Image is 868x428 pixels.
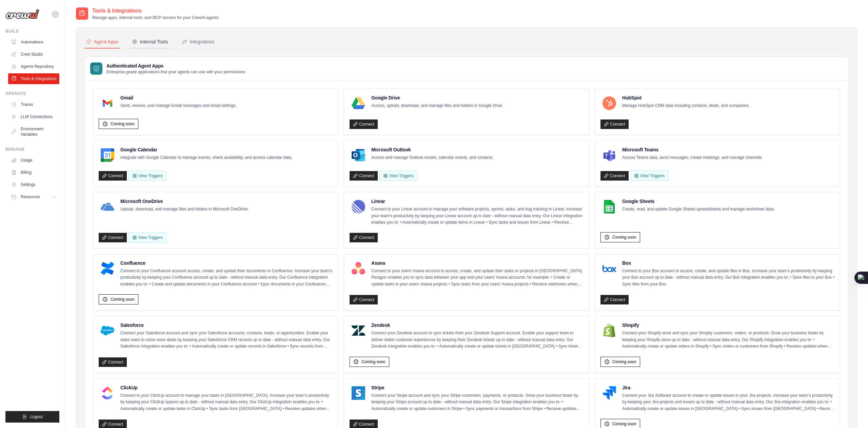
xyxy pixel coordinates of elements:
[101,148,114,162] img: Google Calendar Logo
[371,198,584,205] h4: Linear
[622,206,775,213] p: Create, read, and update Google Sheets spreadsheets and manage worksheet data.
[5,9,39,19] img: Logo
[352,200,365,213] img: Linear Logo
[120,103,237,109] p: Send, receive, and manage Gmail messages and email settings.
[352,96,365,110] img: Google Drive Logo
[120,322,333,329] h4: Salesforce
[84,36,120,49] button: Agent Apps
[603,386,616,400] img: Jira Logo
[622,322,834,329] h4: Shopify
[120,384,333,391] h4: ClickUp
[350,233,378,242] a: Connect
[5,411,59,423] button: Logout
[180,36,216,49] button: Integrations
[612,235,636,240] span: Coming soon
[5,29,59,34] div: Build
[101,200,114,213] img: Microsoft OneDrive Logo
[371,392,584,412] p: Connect your Stripe account and sync your Stripe customers, payments, or products. Grow your busi...
[371,94,504,101] h4: Google Drive
[600,171,629,181] a: Connect
[120,198,249,205] h4: Microsoft OneDrive
[371,146,494,153] h4: Microsoft Outlook
[8,49,59,60] a: Crew Studio
[120,392,333,412] p: Connect to your ClickUp account to manage your tasks in [GEOGRAPHIC_DATA]. Increase your team’s p...
[379,171,417,181] : View Triggers
[132,38,168,45] div: Internal Tools
[8,124,59,140] a: Environment Variables
[371,206,584,226] p: Connect to your Linear account to manage your software projects, sprints, tasks, and bug tracking...
[622,260,834,266] h4: Box
[120,330,333,350] p: Connect your Salesforce account and sync your Salesforce accounts, contacts, leads, or opportunit...
[600,119,629,129] a: Connect
[622,392,834,412] p: Connect your Jira Software account to create or update issues in your Jira projects. Increase you...
[352,324,365,337] img: Zendesk Logo
[120,94,237,101] h4: Gmail
[120,206,249,213] p: Upload, download, and manage files and folders in Microsoft OneDrive.
[5,147,59,152] div: Manage
[30,414,43,420] span: Logout
[612,359,636,365] span: Coming soon
[603,262,616,275] img: Box Logo
[8,61,59,72] a: Agents Repository
[371,322,584,329] h4: Zendesk
[111,297,135,302] span: Coming soon
[612,421,636,427] span: Coming soon
[106,62,245,69] h3: Authenticated Agent Apps
[361,359,386,365] span: Coming soon
[352,386,365,400] img: Stripe Logo
[371,384,584,391] h4: Stripe
[129,232,166,243] : View Triggers
[352,262,365,275] img: Asana Logo
[131,36,170,49] button: Internal Tools
[371,103,504,109] p: Access, upload, download, and manage files and folders in Google Drive.
[371,260,584,266] h4: Asana
[120,146,292,153] h4: Google Calendar
[86,38,118,45] div: Agent Apps
[603,324,616,337] img: Shopify Logo
[8,37,59,48] a: Automations
[371,268,584,288] p: Connect to your users’ Asana account to access, create, and update their tasks or projects in [GE...
[101,386,114,400] img: ClickUp Logo
[371,330,584,350] p: Connect your Zendesk account to sync tickets from your Zendesk Support account. Enable your suppo...
[603,96,616,110] img: HubSpot Logo
[129,171,166,181] button: View Triggers
[603,148,616,162] img: Microsoft Teams Logo
[99,171,127,181] a: Connect
[371,154,494,161] p: Access and manage Outlook emails, calendar events, and contacts.
[352,148,365,162] img: Microsoft Outlook Logo
[622,94,750,101] h4: HubSpot
[92,7,219,15] h2: Tools & Integrations
[101,96,114,110] img: Gmail Logo
[350,295,378,304] a: Connect
[8,73,59,84] a: Tools & Integrations
[350,171,378,181] a: Connect
[8,155,59,166] a: Usage
[99,233,127,242] a: Connect
[120,260,333,266] h4: Confluence
[120,268,333,288] p: Connect to your Confluence account access, create, and update their documents in Confluence. Incr...
[603,200,616,213] img: Google Sheets Logo
[622,384,834,391] h4: Jira
[622,146,763,153] h4: Microsoft Teams
[8,111,59,122] a: LLM Connections
[622,268,834,288] p: Connect to your Box account to access, create, and update files in Box. Increase your team’s prod...
[111,121,135,127] span: Coming soon
[622,154,763,161] p: Access Teams data, send messages, create meetings, and manage channels.
[630,171,668,181] : View Triggers
[622,330,834,350] p: Connect your Shopify store and sync your Shopify customers, orders, or products. Grow your busine...
[21,194,40,200] span: Resources
[8,167,59,178] a: Billing
[92,15,219,20] p: Manage apps, internal tools, and MCP servers for your CrewAI agents
[99,357,127,367] a: Connect
[120,154,292,161] p: Integrate with Google Calendar to manage events, check availability, and access calendar data.
[622,198,775,205] h4: Google Sheets
[5,91,59,96] div: Operate
[350,119,378,129] a: Connect
[600,295,629,304] a: Connect
[182,38,215,45] div: Integrations
[101,262,114,275] img: Confluence Logo
[101,324,114,337] img: Salesforce Logo
[8,99,59,110] a: Traces
[622,103,750,109] p: Manage HubSpot CRM data including contacts, deals, and companies.
[8,191,59,202] button: Resources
